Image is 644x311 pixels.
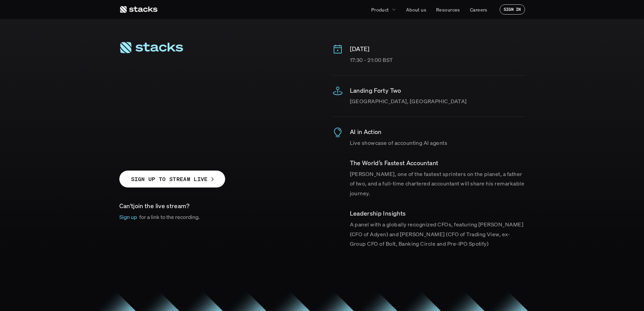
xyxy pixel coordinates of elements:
[350,208,525,218] p: ​Leadership Insights
[402,3,430,16] a: About us
[406,6,426,13] p: About us
[119,118,312,147] p: ​Together with EQT Ventures and General Catalyst, we are hosting the Stacks AI Summit, an after-w...
[432,3,464,16] a: Resources
[143,60,153,91] span: I
[119,60,143,91] span: A
[504,7,521,12] p: SIGN IN
[195,60,223,91] span: m
[350,158,525,168] p: ​The World’s Fastest Accountant
[350,138,525,148] p: Live showcase of accounting AI agents
[139,212,200,222] p: for a link to the recording.
[470,6,487,13] p: Careers
[119,201,312,211] p: join the live stream?
[500,4,525,15] a: SIGN IN
[119,100,312,110] p: An invite-only forum for finance leaders on Applied AI.
[119,154,312,164] p: Event RSVPs closed. Want to join online?
[350,127,525,137] p: AI in Action
[223,60,252,91] span: m
[177,60,195,91] span: u
[466,3,492,16] a: Careers
[350,220,525,249] p: A panel with a globally recognized CFOs, featuring [PERSON_NAME] (CFO of Adyen) and [PERSON_NAME]...
[350,44,525,54] p: [DATE]
[159,60,177,91] span: S
[252,60,260,91] span: i
[350,86,525,95] p: Landing Forty Two
[119,202,134,210] span: Can't
[260,60,270,91] span: t
[119,212,137,222] p: Sign up
[371,6,389,13] p: Product
[350,96,525,106] p: [GEOGRAPHIC_DATA], [GEOGRAPHIC_DATA]
[350,55,525,65] p: 17:30 - 21:00 BST
[350,169,525,198] p: [PERSON_NAME], one of the fastest sprinters on the planet, a father of two, and a full-time chart...
[436,6,460,13] p: Resources
[131,174,208,184] p: SIGN UP TO STREAM LIVE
